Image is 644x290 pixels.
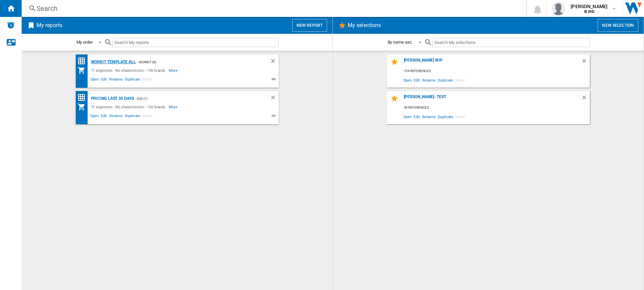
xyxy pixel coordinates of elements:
[141,76,153,84] span: Share
[89,103,169,111] div: 11 segments - No characteristic - 136 brands
[437,112,454,121] span: Duplicate
[437,75,454,85] span: Duplicate
[402,112,413,121] span: Open
[35,19,64,32] h2: My reports
[77,66,89,74] div: My Assortment
[421,112,437,121] span: Rename
[100,113,108,121] span: Edit
[292,19,327,32] button: New report
[598,19,638,32] button: New selection
[169,66,179,74] span: More
[421,75,437,85] span: Rename
[584,9,594,14] b: IE DID
[402,94,581,104] div: [PERSON_NAME]- Test
[112,38,279,47] input: Search My reports
[100,76,108,84] span: Edit
[388,40,413,45] div: By name asc.
[124,76,141,84] span: Duplicate
[108,113,124,121] span: Rename
[124,113,141,121] span: Duplicate
[402,104,590,112] div: 54 references
[76,40,93,45] div: My order
[89,113,100,121] span: Open
[77,103,89,111] div: My Assortment
[581,94,590,104] div: Delete
[89,76,100,84] span: Open
[402,67,590,75] div: 154 references
[454,112,466,121] span: Share
[89,66,169,74] div: 11 segments - No characteristic - 136 brands
[432,38,590,47] input: Search My selections
[141,113,153,121] span: Share
[7,21,15,29] img: alerts-logo.svg
[402,58,581,67] div: [PERSON_NAME] WIP
[454,75,466,85] span: Share
[134,94,256,103] div: - DID (1)
[571,3,607,10] span: [PERSON_NAME]
[169,103,179,111] span: More
[77,93,89,102] div: Price Matrix
[270,58,279,66] div: Delete
[402,75,413,85] span: Open
[346,19,382,32] h2: My selections
[413,112,421,121] span: Edit
[108,76,124,84] span: Rename
[581,58,590,67] div: Delete
[552,2,565,15] img: profile.jpg
[89,58,136,66] div: Workit Template All
[413,75,421,85] span: Edit
[136,58,256,66] div: - Workit (8)
[270,94,279,103] div: Delete
[37,4,509,13] div: Search
[89,94,134,103] div: Pricing Last 30 days
[77,57,89,65] div: Price Matrix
